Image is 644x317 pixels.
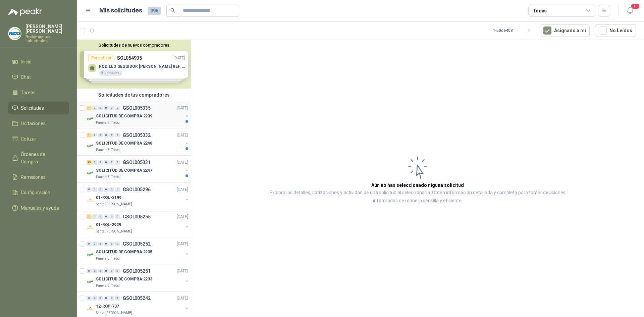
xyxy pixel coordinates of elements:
div: Todas [533,7,547,14]
div: 0 [98,187,103,192]
a: Cotizar [8,133,69,145]
p: GSOL005332 [123,133,151,138]
button: 16 [624,5,636,17]
div: 0 [98,269,103,273]
div: 1 [87,106,92,110]
p: SOLICITUD DE COMPRA 2247 [96,167,152,174]
div: 0 [115,296,120,301]
div: 0 [109,214,114,219]
h1: Mis solicitudes [99,6,142,15]
div: 0 [92,160,97,165]
p: Santa [PERSON_NAME] [96,229,132,234]
p: [DATE] [177,105,188,111]
img: Company Logo [87,251,95,259]
img: Company Logo [87,142,95,150]
a: Órdenes de Compra [8,148,69,168]
div: 0 [98,214,103,219]
p: Explora los detalles, cotizaciones y actividad de una solicitud al seleccionarla. Obtén informaci... [258,189,577,205]
span: search [170,8,175,13]
button: Asignado a mi [540,24,590,37]
a: 0 0 0 0 0 0 GSOL005296[DATE] Company Logo01-RQU-2199Santa [PERSON_NAME] [87,186,190,207]
div: 0 [104,187,109,192]
div: 0 [104,214,109,219]
p: [PERSON_NAME] [PERSON_NAME] [25,24,69,34]
div: 0 [92,106,97,110]
div: 0 [98,160,103,165]
p: [DATE] [177,187,188,193]
img: Company Logo [87,278,95,286]
p: [DATE] [177,159,188,166]
span: 996 [148,7,161,15]
div: 0 [92,133,97,138]
div: 0 [109,106,114,110]
p: SOLICITUD DE COMPRA 2239 [96,113,152,119]
div: Solicitudes de nuevos compradoresPor cotizarSOL054935[DATE] RODILLO SEGUIDOR [PERSON_NAME] REF. N... [77,40,191,89]
p: GSOL005255 [123,214,151,219]
p: [DATE] [177,295,188,302]
div: 0 [115,269,120,273]
div: 0 [92,214,97,219]
span: 16 [631,3,640,9]
p: Panela El Trébol [96,256,120,261]
div: 0 [98,296,103,301]
a: 0 0 0 0 0 0 GSOL005251[DATE] Company LogoSOLICITUD DE COMPRA 2233Panela El Trébol [87,267,190,288]
img: Company Logo [87,169,95,177]
a: Solicitudes [8,102,69,114]
a: 1 0 0 0 0 0 GSOL005255[DATE] Company Logo01-RQL-2929Santa [PERSON_NAME] [87,213,190,234]
p: GSOL005242 [123,296,151,301]
h3: Aún no has seleccionado niguna solicitud [371,181,464,189]
div: 0 [115,133,120,138]
a: 1 0 0 0 0 0 GSOL005332[DATE] Company LogoSOLICITUD DE COMPRA 2248Panela El Trébol [87,131,190,153]
div: 0 [115,187,120,192]
img: Logo peakr [8,8,42,16]
p: GSOL005251 [123,269,151,273]
button: No Leídos [595,24,636,37]
div: 0 [87,187,92,192]
div: 0 [104,133,109,138]
div: 0 [92,187,97,192]
p: 12-RQP-707 [96,303,119,310]
p: Panela El Trébol [96,283,120,288]
div: 0 [104,160,109,165]
p: Panela El Trébol [96,174,120,180]
p: Rodamientos Industriales [25,35,69,43]
div: 0 [92,242,97,246]
span: Manuales y ayuda [21,204,59,212]
p: Panela El Trébol [96,120,120,125]
img: Company Logo [87,223,95,231]
p: SOLICITUD DE COMPRA 2235 [96,249,152,255]
div: 0 [115,242,120,246]
a: 1 0 0 0 0 0 GSOL005335[DATE] Company LogoSOLICITUD DE COMPRA 2239Panela El Trébol [87,104,190,125]
div: 0 [109,187,114,192]
div: 0 [104,269,109,273]
p: SOLICITUD DE COMPRA 2248 [96,140,152,147]
a: Inicio [8,55,69,68]
div: 0 [115,214,120,219]
div: 0 [87,296,92,301]
p: GSOL005335 [123,106,151,110]
p: 01-RQU-2199 [96,195,121,201]
a: Remisiones [8,171,69,183]
img: Company Logo [87,196,95,204]
div: 0 [109,242,114,246]
div: 0 [92,296,97,301]
a: 0 0 0 0 0 0 GSOL005242[DATE] Company Logo12-RQP-707Santa [PERSON_NAME] [87,294,190,316]
div: 0 [98,106,103,110]
div: 0 [104,296,109,301]
img: Company Logo [87,115,95,123]
span: Configuración [21,189,50,196]
div: 0 [87,269,92,273]
div: 0 [109,296,114,301]
span: Remisiones [21,173,46,181]
span: Tareas [21,89,36,96]
p: GSOL005252 [123,242,151,246]
p: [DATE] [177,268,188,274]
span: Solicitudes [21,104,44,112]
span: Licitaciones [21,120,46,127]
div: 0 [109,269,114,273]
span: Chat [21,73,31,81]
div: 0 [115,106,120,110]
div: 1 [87,133,92,138]
div: 1 - 50 de 408 [493,25,534,36]
a: 13 0 0 0 0 0 GSOL005331[DATE] Company LogoSOLICITUD DE COMPRA 2247Panela El Trébol [87,158,190,180]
